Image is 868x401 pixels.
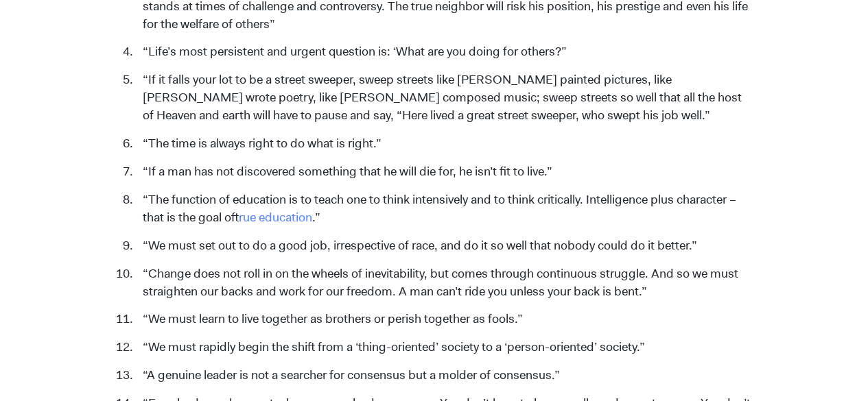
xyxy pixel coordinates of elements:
[136,367,751,385] li: “A genuine leader is not a searcher for consensus but a molder of consensus.”
[136,71,751,125] li: “If it falls your lot to be a street sweeper, sweep streets like [PERSON_NAME] painted pictures, ...
[136,311,751,328] li: “We must learn to live together as brothers or perish together as fools.”
[136,191,751,227] li: “The function of education is to teach one to think intensively and to think critically. Intellig...
[239,209,312,226] a: true education
[136,237,751,255] li: “We must set out to do a good job, irrespective of race, and do it so well that nobody could do i...
[136,265,751,301] li: “Change does not roll in on the wheels of inevitability, but comes through continuous struggle. A...
[136,43,751,61] li: “Life’s most persistent and urgent question is: ‘What are you doing for others?”
[136,163,751,181] li: “If a man has not discovered something that he will die for, he isn’t fit to live.”
[136,135,751,153] li: “The time is always right to do what is right.”
[136,339,751,356] li: “We must rapidly begin the shift from a ‘thing-oriented’ society to a ‘person-oriented’ society.”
